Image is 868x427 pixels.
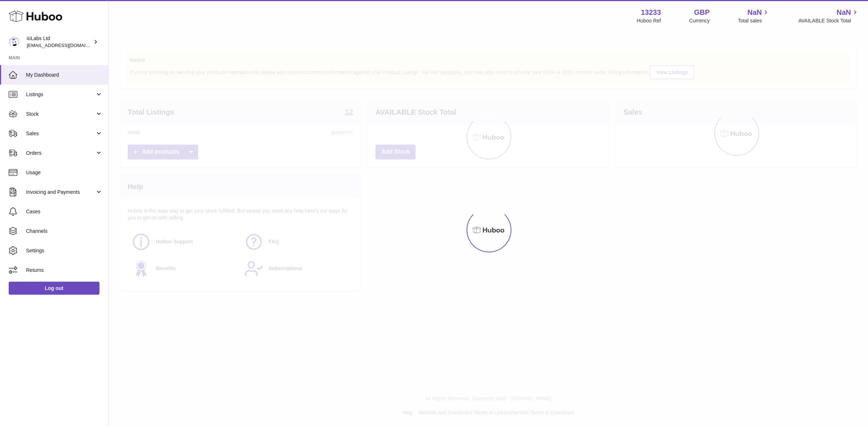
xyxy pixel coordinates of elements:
a: NaN Total sales [738,8,770,24]
span: Cases [26,208,103,215]
strong: GBP [694,8,710,17]
div: iüLabs Ltd [27,35,92,49]
span: Sales [26,130,95,137]
a: NaN AVAILABLE Stock Total [798,8,859,24]
span: Stock [26,111,95,118]
span: Orders [26,150,95,157]
div: Huboo Ref [637,17,661,24]
span: Listings [26,91,95,98]
img: info@iulabs.co [9,37,20,47]
span: AVAILABLE Stock Total [798,17,859,24]
a: Log out [9,282,99,295]
span: Channels [26,228,103,235]
span: Settings [26,247,103,254]
span: Total sales [738,17,770,24]
span: Usage [26,169,103,176]
span: [EMAIL_ADDRESS][DOMAIN_NAME] [27,42,106,48]
div: Currency [689,17,710,24]
span: NaN [747,8,762,17]
span: Returns [26,267,103,274]
span: Invoicing and Payments [26,189,95,196]
span: My Dashboard [26,72,103,78]
span: NaN [837,8,851,17]
strong: 13233 [641,8,661,17]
